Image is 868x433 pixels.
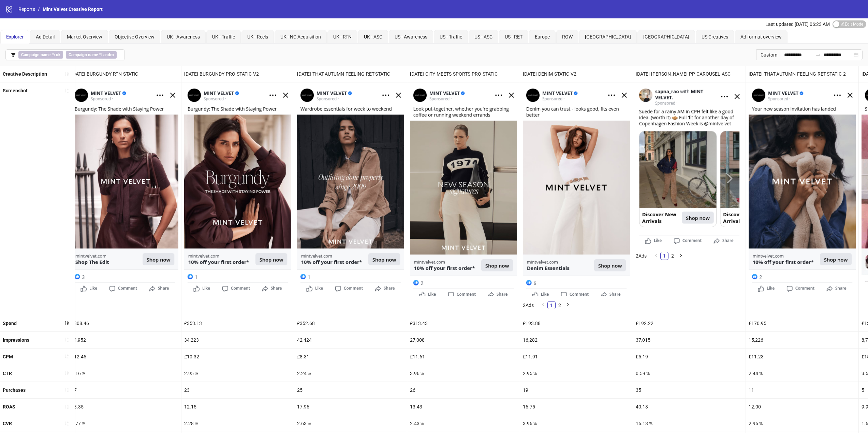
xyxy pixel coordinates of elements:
div: 3.96 % [520,415,633,432]
b: CVR [3,421,12,426]
span: to [815,52,821,58]
div: 2.43 % [407,415,520,432]
div: 3.16 % [69,365,181,382]
div: 3.96 % [407,365,520,382]
b: Campaign name [21,52,50,57]
li: 1 [660,252,668,260]
div: £11.91 [520,349,633,365]
div: 13.43 [407,399,520,415]
span: Last updated [DATE] 06:23 AM [765,21,830,27]
button: right [564,301,572,309]
div: 15,226 [746,332,858,348]
div: [DATE]-BURGUNDY-RTN-STATIC [69,66,181,82]
span: Market Overview [67,34,102,40]
span: US Creatives [702,34,728,40]
div: £12.45 [69,349,181,365]
div: £170.95 [746,315,858,331]
div: 2.28 % [181,415,294,432]
span: left [541,303,545,307]
button: Campaign name ∋ ukCampaign name ∋ andro [5,49,125,60]
span: US - RET [505,34,523,40]
b: andro [103,52,114,57]
div: 16.75 [520,399,633,415]
span: sort-ascending [64,404,69,409]
div: £313.43 [407,315,520,331]
div: [DATE]-DENIM-STATIC-V2 [520,66,633,82]
div: 2.77 % [69,415,181,432]
button: left [652,252,660,260]
span: US - Traffic [440,34,462,40]
div: 37,015 [633,332,746,348]
span: UK - RTN [333,34,352,40]
div: £193.88 [520,315,633,331]
li: Next Page [677,252,685,260]
a: 1 [661,252,668,260]
div: [DATE]-BURGUNDY-PRO-STATIC-V2 [181,66,294,82]
div: 2.63 % [294,415,407,432]
div: 13.35 [69,399,181,415]
span: UK - Awareness [167,34,200,40]
div: 27,008 [407,332,520,348]
span: sort-ascending [64,88,69,93]
div: 11 [746,382,858,398]
img: Screenshot 6830273039300 [523,85,630,295]
span: sort-ascending [64,72,69,76]
b: ROAS [3,404,15,409]
img: Screenshot 6832572432300 [184,85,291,294]
b: Creative Description [3,71,47,77]
span: UK - NC Acquisition [280,34,321,40]
div: 12.15 [181,399,294,415]
b: uk [56,52,60,57]
div: 23 [181,382,294,398]
div: [DATE]-CITY-MEETS-SPORTS-PRO-STATIC [407,66,520,82]
li: Next Page [564,301,572,309]
span: right [679,253,683,258]
img: Screenshot 6832597754300 [749,85,856,294]
span: Europe [535,34,550,40]
div: 25 [294,382,407,398]
span: 2 Ads [523,303,534,308]
b: CTR [3,371,12,376]
div: £808.46 [69,315,181,331]
div: 0.59 % [633,365,746,382]
b: Purchases [3,387,26,393]
span: ROW [562,34,573,40]
span: left [654,253,658,258]
div: 35 [633,382,746,398]
div: 42,424 [294,332,407,348]
span: US - ASC [474,34,492,40]
span: sort-ascending [64,337,69,342]
div: [DATE]-[PERSON_NAME]-PP-CAROUSEL-ASC [633,66,746,82]
div: £353.13 [181,315,294,331]
div: £8.31 [294,349,407,365]
span: [GEOGRAPHIC_DATA] [585,34,631,40]
span: sort-descending [64,321,69,325]
li: 2 [556,301,564,309]
span: 2 Ads [636,253,647,259]
div: £5.19 [633,349,746,365]
div: 2.44 % [746,365,858,382]
button: right [677,252,685,260]
div: 64,952 [69,332,181,348]
span: sort-ascending [64,421,69,426]
a: 2 [556,301,563,309]
div: 17.96 [294,399,407,415]
b: CPM [3,354,13,359]
b: Campaign name [69,52,98,57]
div: 34,223 [181,332,294,348]
div: £192.22 [633,315,746,331]
button: left [539,301,547,309]
b: Impressions [3,337,29,343]
span: UK - Traffic [212,34,235,40]
span: sort-ascending [64,371,69,375]
div: £10.32 [181,349,294,365]
b: Spend [3,321,17,326]
div: 26 [407,382,520,398]
div: £11.61 [407,349,520,365]
span: sort-ascending [64,354,69,359]
span: Objective Overview [115,34,155,40]
img: Screenshot 6830273008300 [636,85,743,246]
span: Ad Detail [36,34,55,40]
span: ∋ [18,51,63,59]
li: / [38,5,40,13]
